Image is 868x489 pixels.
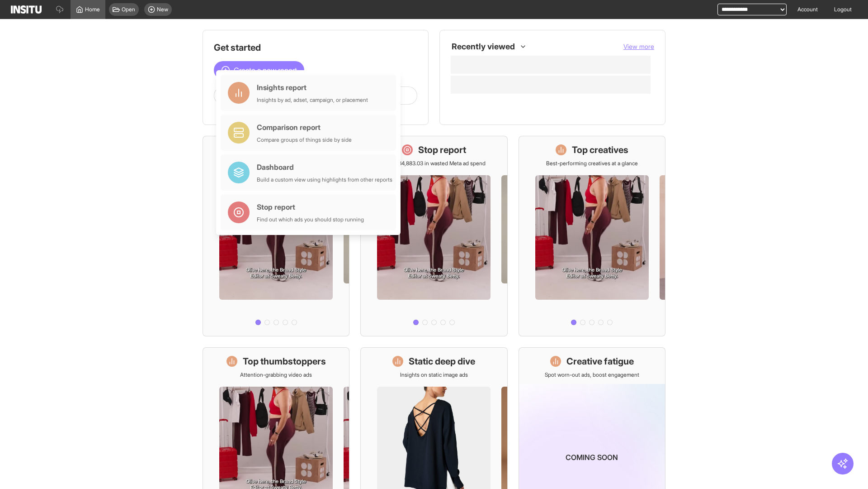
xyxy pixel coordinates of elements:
[257,96,368,104] div: Insights by ad, adset, campaign, or placement
[257,176,392,183] div: Build a custom view using highlights from other reports
[85,6,100,13] span: Home
[623,43,654,50] span: View more
[11,5,42,14] img: Logo
[243,355,326,368] h1: Top thumbstoppers
[203,136,349,336] a: What's live nowSee all active ads instantly
[257,136,352,144] div: Compare groups of things side by side
[572,144,628,156] h1: Top creatives
[400,371,468,379] p: Insights on static image ads
[546,160,638,167] p: Best-performing creatives at a glance
[157,6,168,13] span: New
[418,144,466,156] h1: Stop report
[409,355,475,368] h1: Static deep dive
[257,122,352,133] div: Comparison report
[257,201,364,212] div: Stop report
[122,6,135,13] span: Open
[257,82,368,93] div: Insights report
[257,216,364,223] div: Find out which ads you should stop running
[382,160,486,167] p: Save £34,883.03 in wasted Meta ad spend
[240,371,312,379] p: Attention-grabbing video ads
[214,61,304,79] button: Create a new report
[257,162,392,173] div: Dashboard
[519,136,665,336] a: Top creativesBest-performing creatives at a glance
[623,42,654,51] button: View more
[360,136,507,336] a: Stop reportSave £34,883.03 in wasted Meta ad spend
[234,65,297,76] span: Create a new report
[214,41,417,54] h1: Get started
